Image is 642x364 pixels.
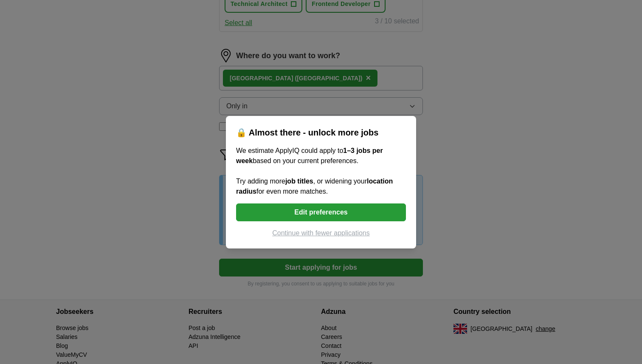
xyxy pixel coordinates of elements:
[236,147,383,164] b: 1–3 jobs per week
[236,147,393,195] span: We estimate ApplyIQ could apply to based on your current preferences. Try adding more , or wideni...
[236,203,406,221] button: Edit preferences
[236,128,378,137] span: 🔒 Almost there - unlock more jobs
[236,228,406,238] button: Continue with fewer applications
[236,178,393,195] b: location radius
[285,178,313,185] b: job titles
